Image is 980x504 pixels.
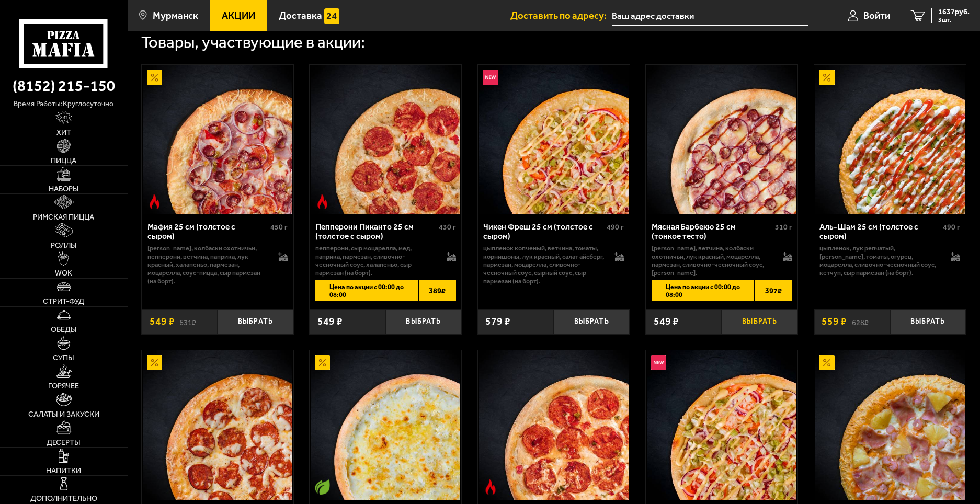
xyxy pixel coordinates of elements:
input: Ваш адрес доставки [612,6,808,26]
p: [PERSON_NAME], колбаски охотничьи, пепперони, ветчина, паприка, лук красный, халапеньо, пармезан,... [147,244,268,285]
span: Горячее [48,382,79,390]
span: 310 г [775,223,792,232]
div: Пепперони Пиканто 25 см (толстое с сыром) [315,222,436,242]
div: Мафия 25 см (толстое с сыром) [147,222,268,242]
span: Дополнительно [30,495,97,502]
img: Акционный [147,70,162,85]
button: Выбрать [554,309,630,334]
img: Пепперони 25 см (толстое с сыром) [143,350,292,500]
p: [PERSON_NAME], ветчина, колбаски охотничьи, лук красный, моцарелла, пармезан, сливочно-чесночный ... [652,244,772,277]
span: 1637 руб. [938,8,970,16]
div: Мясная Барбекю 25 см (тонкое тесто) [652,222,772,242]
p: пепперони, сыр Моцарелла, мед, паприка, пармезан, сливочно-чесночный соус, халапеньо, сыр пармеза... [315,244,436,277]
s: 631 ₽ [179,316,196,327]
img: Чикен Фреш 25 см (тонкое тесто) [647,350,796,500]
span: Роллы [51,242,77,249]
a: Мясная Барбекю 25 см (тонкое тесто) [646,65,797,214]
span: Стрит-фуд [43,297,84,305]
img: Острое блюдо [147,194,162,209]
span: 549 ₽ [317,315,343,327]
div: Аль-Шам 25 см (толстое с сыром) [819,222,940,242]
img: Аль-Шам 25 см (толстое с сыром) [815,65,965,214]
span: Цена по акции с 00:00 до 08:00 [652,280,755,301]
span: Доставка [279,11,322,21]
img: Мясная Барбекю 25 см (тонкое тесто) [647,65,796,214]
img: Мафия 25 см (толстое с сыром) [143,65,292,214]
span: 549 ₽ [150,315,175,327]
span: Акции [222,11,255,21]
p: цыпленок, лук репчатый, [PERSON_NAME], томаты, огурец, моцарелла, сливочно-чесночный соус, кетчуп... [819,244,940,277]
div: Товары, участвующие в акции: [141,34,365,50]
span: 559 ₽ [822,315,847,327]
img: Острое блюдо [483,479,498,495]
span: 389 ₽ [418,280,456,301]
button: Выбрать [385,309,461,334]
img: Акционный [147,355,162,370]
span: 549 ₽ [654,315,679,327]
div: Чикен Фреш 25 см (толстое с сыром) [483,222,604,242]
a: АкционныйГавайская 25 см (толстое с сыром) [814,350,966,500]
span: Обеды [51,326,77,333]
span: 430 г [439,223,456,232]
img: Новинка [651,355,666,370]
span: 3 шт. [938,17,970,23]
span: Войти [863,11,890,21]
span: 490 г [943,223,960,232]
img: Акционный [819,70,834,85]
span: 490 г [607,223,624,232]
span: 450 г [270,223,288,232]
span: 579 ₽ [485,315,510,327]
span: 397 ₽ [754,280,792,301]
img: Пепперони Пиканто 25 см (толстое с сыром) [311,65,460,214]
a: НовинкаЧикен Фреш 25 см (тонкое тесто) [646,350,797,500]
span: Супы [53,354,74,361]
img: Новинка [483,70,498,85]
a: НовинкаЧикен Фреш 25 см (толстое с сыром) [478,65,630,214]
span: Десерты [47,439,81,446]
p: цыпленок копченый, ветчина, томаты, корнишоны, лук красный, салат айсберг, пармезан, моцарелла, с... [483,244,604,285]
span: Доставить по адресу: [510,11,612,21]
a: АкционныйВегетарианское блюдо4 сыра 25 см (тонкое тесто) [310,350,461,500]
span: Салаты и закуски [28,410,99,418]
a: АкционныйПепперони 25 см (толстое с сыром) [142,350,293,500]
img: Вегетарианское блюдо [315,479,330,495]
span: Римская пицца [33,213,94,221]
s: 628 ₽ [852,316,869,327]
img: 4 сыра 25 см (тонкое тесто) [311,350,460,500]
span: Пицца [51,157,76,164]
a: Острое блюдоПепперони Пиканто 25 см (толстое с сыром) [310,65,461,214]
img: Острое блюдо [315,194,330,209]
img: Акционный [315,355,330,370]
span: Цена по акции с 00:00 до 08:00 [315,280,418,301]
img: Пепперони Пиканто 25 см (тонкое тесто) [479,350,629,500]
button: Выбрать [890,309,966,334]
img: Чикен Фреш 25 см (толстое с сыром) [479,65,629,214]
button: Выбрать [218,309,293,334]
img: Акционный [819,355,834,370]
button: Выбрать [722,309,797,334]
a: АкционныйОстрое блюдоМафия 25 см (толстое с сыром) [142,65,293,214]
span: WOK [55,269,72,277]
span: Мурманск [153,11,198,21]
span: Хит [56,129,71,136]
a: Острое блюдоПепперони Пиканто 25 см (тонкое тесто) [478,350,630,500]
a: АкционныйАль-Шам 25 см (толстое с сыром) [814,65,966,214]
span: Напитки [46,467,81,474]
img: Гавайская 25 см (толстое с сыром) [815,350,965,500]
img: 15daf4d41897b9f0e9f617042186c801.svg [324,8,339,24]
span: Наборы [49,185,79,192]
